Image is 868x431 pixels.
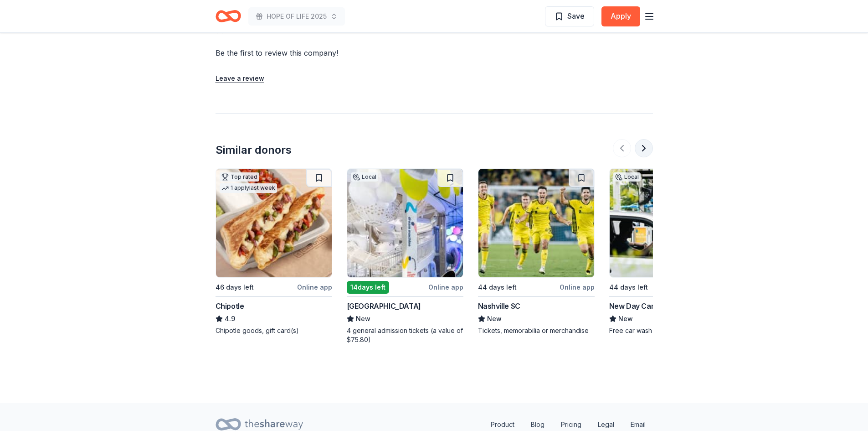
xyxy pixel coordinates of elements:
[216,168,332,335] a: Image for ChipotleTop rated1 applylast week46 days leftOnline appChipotle4.9Chipotle goods, gift ...
[613,172,641,182] div: Local
[216,301,244,312] div: Chipotle
[225,313,235,324] span: 4.9
[351,172,378,182] div: Local
[609,282,648,293] div: 44 days left
[609,168,726,335] a: Image for New Day Car WashLocal44 days leftOnline appNew Day Car WashNewFree car wash coupons
[601,6,640,26] button: Apply
[478,168,595,335] a: Image for Nashville SC44 days leftOnline appNashville SCNewTickets, memorabilia or merchandise
[347,301,421,312] div: [GEOGRAPHIC_DATA]
[347,168,463,344] a: Image for National Children's MuseumLocal14days leftOnline app[GEOGRAPHIC_DATA]New4 general admis...
[347,326,463,344] div: 4 general admission tickets (a value of $75.80)
[347,281,389,294] div: 14 days left
[248,7,345,26] button: HOPE OF LIFE 2025
[297,281,332,293] div: Online app
[220,172,259,182] div: Top rated
[478,169,594,277] img: Image for Nashville SC
[545,6,594,26] button: Save
[478,326,595,335] div: Tickets, memorabilia or merchandise
[216,143,292,157] div: Similar donors
[428,281,463,293] div: Online app
[487,313,502,324] span: New
[216,282,254,293] div: 46 days left
[216,5,241,27] a: Home
[567,10,585,22] span: Save
[610,169,725,277] img: Image for New Day Car Wash
[609,326,726,335] div: Free car wash coupons
[478,282,517,293] div: 44 days left
[267,11,327,22] span: HOPE OF LIFE 2025
[347,169,463,277] img: Image for National Children's Museum
[609,301,675,312] div: New Day Car Wash
[560,281,595,293] div: Online app
[216,326,332,335] div: Chipotle goods, gift card(s)
[356,313,370,324] span: New
[220,183,277,193] div: 1 apply last week
[216,169,332,277] img: Image for Chipotle
[478,301,520,312] div: Nashville SC
[618,313,633,324] span: New
[216,73,264,84] button: Leave a review
[216,47,449,58] div: Be the first to review this company!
